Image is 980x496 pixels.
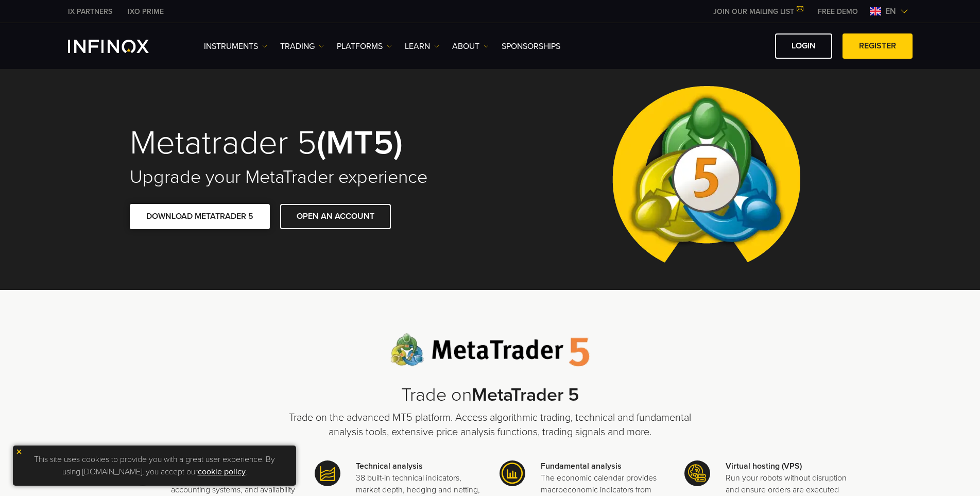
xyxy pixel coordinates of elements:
h1: Metatrader 5 [130,126,476,161]
a: cookie policy [198,467,246,477]
a: PLATFORMS [337,40,392,53]
a: OPEN AN ACCOUNT [280,204,391,229]
a: INFINOX [120,6,171,17]
img: Meta Trader 5 icon [315,460,340,486]
strong: Virtual hosting (VPS) [726,461,802,471]
a: INFINOX [60,6,120,17]
a: INFINOX MENU [810,6,866,17]
a: LOGIN [775,33,832,59]
a: SPONSORSHIPS [502,40,560,53]
strong: Fundamental analysis [541,461,622,471]
img: Meta Trader 5 [604,64,809,290]
p: Trade on the advanced MT5 platform. Access algorithmic trading, technical and fundamental analysi... [284,411,696,439]
img: Meta Trader 5 icon [684,460,710,486]
h2: Trade on [284,384,696,406]
img: yellow close icon [15,448,23,455]
p: This site uses cookies to provide you with a great user experience. By using [DOMAIN_NAME], you a... [18,451,291,481]
a: REGISTER [843,33,913,59]
a: TRADING [280,40,324,53]
strong: Technical analysis [356,461,423,471]
a: Instruments [204,40,267,53]
h2: Upgrade your MetaTrader experience [130,166,476,189]
a: ABOUT [452,40,489,53]
strong: MetaTrader 5 [472,384,579,406]
a: INFINOX Logo [68,40,173,53]
span: en [881,5,900,18]
strong: (MT5) [317,123,403,163]
a: Learn [405,40,439,53]
a: JOIN OUR MAILING LIST [706,7,810,16]
img: Meta Trader 5 logo [390,333,590,367]
a: DOWNLOAD METATRADER 5 [130,204,270,229]
img: Meta Trader 5 icon [500,460,525,486]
